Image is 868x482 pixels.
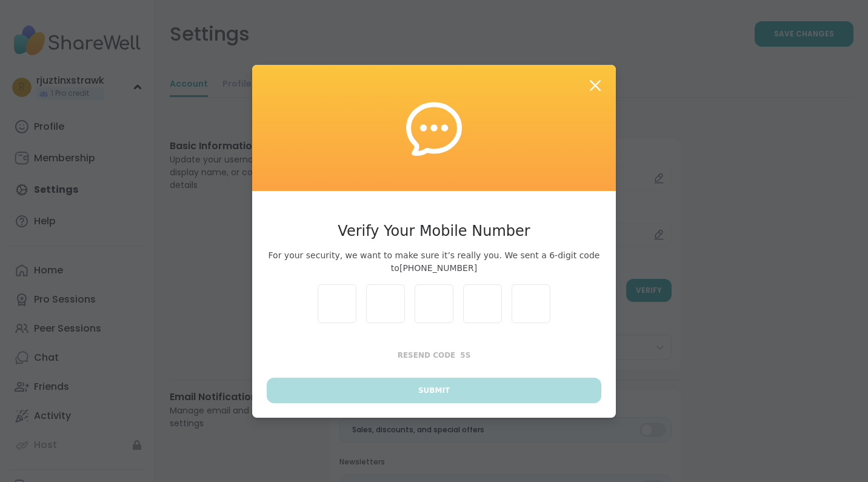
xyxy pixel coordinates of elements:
[267,343,601,368] button: Resend Code5s
[267,220,601,242] h3: Verify Your Mobile Number
[267,378,601,403] button: Submit
[267,249,601,275] span: For your security, we want to make sure it’s really you. We sent a 6-digit code to [PHONE_NUMBER]
[398,351,456,360] span: Resend Code
[418,385,450,396] span: Submit
[460,351,470,360] span: 5 s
